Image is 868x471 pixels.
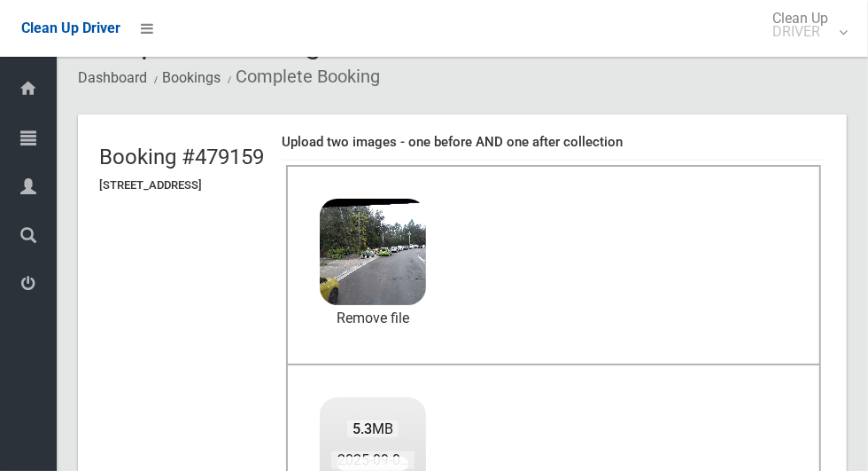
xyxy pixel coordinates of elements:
[21,20,120,36] span: Clean Up Driver
[772,25,828,38] small: DRIVER
[347,420,399,437] span: MB
[353,420,372,437] strong: 5.3
[331,451,645,469] span: 2025-09-0209.39.035632715508727151724.jpg
[223,60,380,93] li: Complete Booking
[320,305,426,332] a: Remove file
[99,145,264,169] h2: Booking #479159
[763,12,846,38] span: Clean Up
[162,69,221,86] a: Bookings
[78,69,147,86] a: Dashboard
[21,15,120,42] a: Clean Up Driver
[282,135,825,150] h4: Upload two images - one before AND one after collection
[99,179,264,192] h5: [STREET_ADDRESS]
